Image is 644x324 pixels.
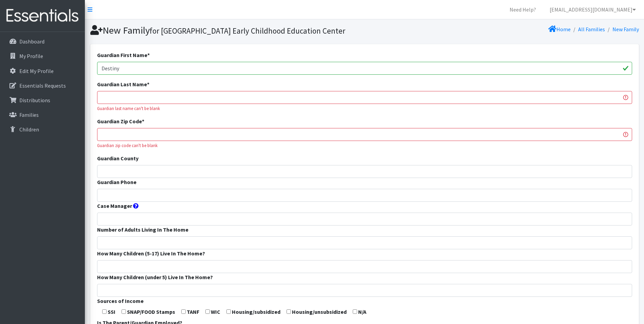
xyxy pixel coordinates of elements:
[19,97,50,104] p: Distributions
[211,308,220,316] label: WIC
[504,3,541,16] a: Need Help?
[19,53,43,59] p: My Profile
[19,126,39,133] p: Children
[127,308,175,316] label: SNAP/FOOD Stamps
[97,117,144,125] label: Guardian Zip Code
[19,111,39,118] p: Families
[142,118,144,125] abbr: required
[108,308,115,316] label: SSI
[3,49,82,63] a: My Profile
[3,123,82,136] a: Children
[147,81,149,88] abbr: required
[3,35,82,48] a: Dashboard
[97,80,149,88] label: Guardian Last Name
[97,249,205,257] label: How Many Children (5-17) Live In The Home?
[19,68,54,74] p: Edit My Profile
[3,64,82,78] a: Edit My Profile
[3,108,82,122] a: Families
[97,202,132,210] label: Case Manager
[3,4,82,27] img: HumanEssentials
[90,24,362,36] h1: New Family
[97,105,632,112] div: Guardian last name can't be blank
[544,3,641,16] a: [EMAIL_ADDRESS][DOMAIN_NAME]
[292,308,347,316] label: Housing/unsubsidized
[187,308,199,316] label: TANF
[19,38,44,45] p: Dashboard
[578,26,605,33] a: All Families
[97,51,150,59] label: Guardian First Name
[97,142,632,149] div: Guardian zip code can't be blank
[97,178,136,186] label: Guardian Phone
[19,82,66,89] p: Essentials Requests
[232,308,280,316] label: Housing/subsidized
[358,308,366,316] label: N/A
[3,79,82,92] a: Essentials Requests
[97,226,188,234] label: Number of Adults Living In The Home
[147,52,150,58] abbr: required
[548,26,571,33] a: Home
[3,93,82,107] a: Distributions
[97,273,213,281] label: How Many Children (under 5) Live In The Home?
[97,297,144,305] label: Sources of Income
[97,154,139,162] label: Guardian County
[612,26,639,33] a: New Family
[150,26,345,36] small: for [GEOGRAPHIC_DATA] Early Childhood Education Center
[133,203,139,209] i: Person at the agency who is assigned to this family.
